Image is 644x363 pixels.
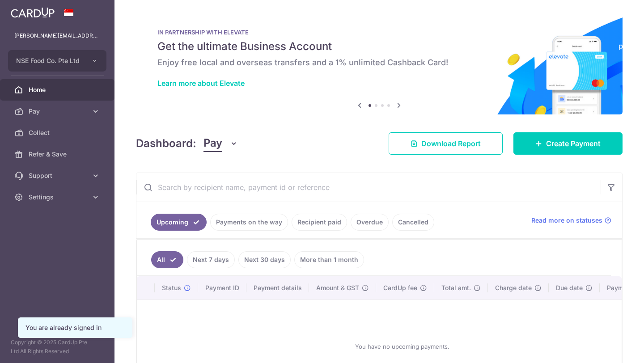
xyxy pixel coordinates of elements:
a: Recipient paid [292,214,347,231]
span: CardUp fee [383,283,417,292]
img: Renovation banner [136,14,623,114]
span: Due date [556,283,583,292]
a: Upcoming [151,214,207,231]
a: Download Report [389,132,503,155]
a: Learn more about Elevate [157,79,245,88]
h4: Dashboard: [136,135,196,152]
span: Settings [29,193,88,202]
span: Support [29,171,88,180]
a: Next 30 days [238,251,291,268]
a: Payments on the way [210,214,288,231]
button: Pay [203,135,238,152]
span: Status [162,283,181,292]
span: Download Report [421,138,481,149]
th: Payment ID [198,276,246,300]
h6: Enjoy free local and overseas transfers and a 1% unlimited Cashback Card! [157,57,601,68]
span: Read more on statuses [531,216,602,225]
input: Search by recipient name, payment id or reference [136,173,601,202]
span: Pay [29,107,88,116]
div: You are already signed in [25,323,125,332]
p: IN PARTNERSHIP WITH ELEVATE [157,29,601,36]
th: Payment details [246,276,309,300]
span: Pay [203,135,222,152]
span: Amount & GST [316,283,359,292]
h5: Get the ultimate Business Account [157,39,601,54]
span: NSE Food Co. Pte Ltd [16,56,82,65]
a: Create Payment [513,132,623,155]
span: Collect [29,128,88,137]
span: Home [29,85,88,94]
span: Create Payment [546,138,601,149]
a: Next 7 days [187,251,235,268]
p: [PERSON_NAME][EMAIL_ADDRESS][DOMAIN_NAME] [14,31,100,40]
a: Overdue [351,214,389,231]
a: Read more on statuses [531,216,611,225]
span: Total amt. [441,283,471,292]
a: More than 1 month [294,251,364,268]
a: Cancelled [392,214,434,231]
span: Charge date [495,283,532,292]
button: NSE Food Co. Pte Ltd [8,50,106,72]
span: Refer & Save [29,150,88,159]
img: CardUp [11,7,55,18]
a: All [151,251,183,268]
